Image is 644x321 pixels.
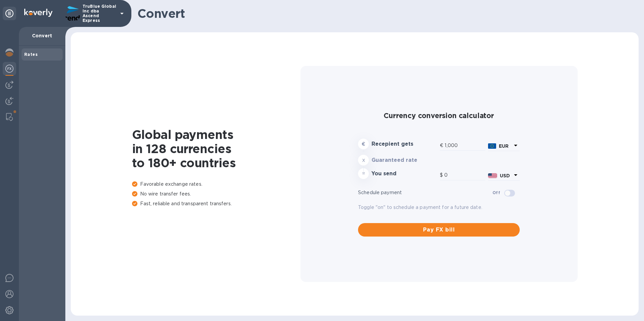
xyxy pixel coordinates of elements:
div: $ [440,170,444,180]
p: Toggle "on" to schedule a payment for a future date. [358,204,520,211]
b: Off [492,190,500,195]
p: TruBlue Global Inc dba Ascend Express [83,4,116,23]
button: Pay FX bill [358,223,520,237]
p: Favorable exchange rates. [132,181,300,188]
strong: € [362,141,365,147]
p: No wire transfer fees. [132,190,300,198]
h3: You send [372,171,437,177]
h3: Guaranteed rate [372,157,437,164]
img: USD [488,173,497,178]
h2: Currency conversion calculator [358,111,520,120]
div: € [440,141,445,151]
h1: Convert [137,6,633,21]
input: Amount [444,170,485,180]
img: Foreign exchange [5,65,13,73]
div: x [358,155,369,166]
p: Convert [24,32,60,39]
b: Rates [24,52,38,57]
b: EUR [499,143,509,149]
div: Unpin categories [3,7,16,20]
input: Amount [445,141,485,151]
div: = [358,168,369,179]
p: Schedule payment [358,189,492,196]
h3: Recepient gets [372,141,437,147]
p: Fast, reliable and transparent transfers. [132,200,300,207]
b: USD [500,173,510,178]
img: Logo [24,9,53,17]
span: Pay FX bill [363,226,514,234]
h1: Global payments in 128 currencies to 180+ countries [132,128,300,170]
